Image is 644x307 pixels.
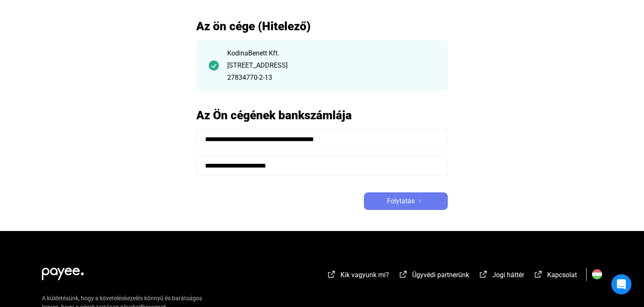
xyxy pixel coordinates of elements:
span: Folytatás [387,196,415,206]
span: Jogi háttér [492,271,524,279]
img: checkmark-darker-green-circle [209,60,219,71]
span: Kapcsolat [547,271,577,279]
div: KodinaBenett Kft. [227,48,435,58]
a: external-link-whiteÜgyvédi partnerünk [398,272,469,280]
a: external-link-whiteKik vagyunk mi? [327,272,389,280]
div: Open Intercom Messenger [611,274,631,294]
h2: Az ön cége (Hitelező) [196,19,448,34]
img: external-link-white [327,270,337,278]
h2: Az Ön cégének bankszámlája [196,108,448,123]
div: 27834770-2-13 [227,73,435,83]
img: HU.svg [592,269,602,279]
img: external-link-white [478,270,488,278]
button: Folytatásarrow-right-white [364,192,448,210]
img: white-payee-white-dot.svg [42,263,84,280]
img: external-link-white [533,270,543,278]
span: Kik vagyunk mi? [340,271,389,279]
a: external-link-whiteJogi háttér [478,272,524,280]
a: external-link-whiteKapcsolat [533,272,577,280]
img: arrow-right-white [415,199,425,203]
img: external-link-white [398,270,408,278]
span: Ügyvédi partnerünk [412,271,469,279]
div: [STREET_ADDRESS] [227,60,435,71]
